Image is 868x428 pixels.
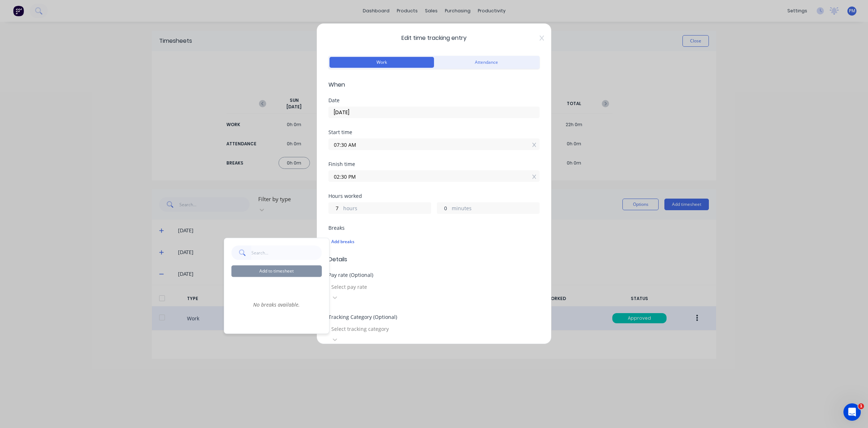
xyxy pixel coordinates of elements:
[328,162,540,167] div: Finish time
[328,273,540,278] div: Pay rate (Optional)
[329,57,434,68] button: Work
[328,194,540,199] div: Hours worked
[328,34,540,42] span: Edit time tracking entry
[231,283,322,326] div: No breaks available.
[328,225,540,230] div: Breaks
[328,98,540,103] div: Date
[231,265,322,277] button: Add to timesheet
[251,245,322,260] input: Search...
[331,237,537,246] div: Add breaks
[843,403,861,421] iframe: Intercom live chat
[328,80,540,89] span: When
[329,203,341,213] input: 0
[343,204,431,213] label: hours
[328,315,540,320] div: Tracking Category (Optional)
[328,255,540,264] span: Details
[858,403,864,409] span: 1
[452,204,539,213] label: minutes
[437,203,450,213] input: 0
[328,130,540,135] div: Start time
[434,57,539,68] button: Attendance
